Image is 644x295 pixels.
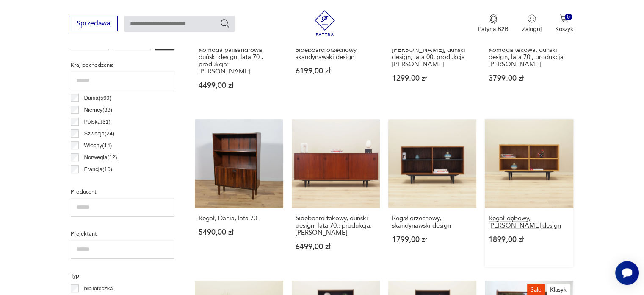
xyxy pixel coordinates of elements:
button: Sprzedawaj [71,16,118,31]
p: Projektant [71,229,174,239]
p: biblioteczka [84,284,113,293]
button: Szukaj [220,18,230,28]
p: Zaloguj [522,25,542,33]
p: 6499,00 zł [296,243,376,250]
h3: Regał orzechowy, skandynawski design [392,215,473,229]
h3: [PERSON_NAME], duński design, lata 00, produkcja: [PERSON_NAME] [392,46,473,68]
p: Włochy ( 14 ) [84,141,112,150]
p: 6199,00 zł [296,67,376,75]
p: Polska ( 31 ) [84,117,111,126]
img: Ikonka użytkownika [528,14,536,23]
p: Kraj pochodzenia [71,60,174,70]
button: Zaloguj [522,14,542,33]
p: 5490,00 zł [199,229,279,236]
p: Koszyk [555,25,573,33]
h3: Regał, Dania, lata 70. [199,215,279,222]
a: Sideboard tekowy, duński design, lata 70., produkcja: DaniaSideboard tekowy, duński design, lata ... [292,119,380,267]
p: 3799,00 zł [489,75,569,82]
h3: Sideboard tekowy, duński design, lata 70., produkcja: [PERSON_NAME] [296,215,376,236]
p: Producent [71,187,174,197]
a: Ikona medaluPatyna B2B [478,14,509,33]
a: Sprzedawaj [71,21,118,27]
p: Norwegia ( 12 ) [84,153,117,162]
p: 1799,00 zł [392,236,473,243]
h3: Regał dębowy, [PERSON_NAME] design [489,215,569,229]
p: Patyna B2B [478,25,509,33]
img: Patyna - sklep z meblami i dekoracjami vintage [312,10,337,36]
p: 1899,00 zł [489,236,569,243]
div: 0 [565,14,572,21]
h3: Komoda palisandrowa, duński design, lata 70., produkcja: [PERSON_NAME] [199,46,279,75]
a: Regał, Dania, lata 70.Regał, Dania, lata 70.5490,00 zł [195,119,283,267]
button: 0Koszyk [555,14,573,33]
img: Ikona medalu [489,14,498,24]
img: Ikona koszyka [560,14,568,23]
p: Francja ( 10 ) [84,165,113,174]
h3: Komoda tekowa, duński design, lata 70., produkcja: [PERSON_NAME] [489,46,569,68]
a: Regał orzechowy, skandynawski designRegał orzechowy, skandynawski design1799,00 zł [388,119,476,267]
p: 1299,00 zł [392,75,473,82]
p: Niemcy ( 33 ) [84,105,113,115]
iframe: Smartsupp widget button [615,261,639,285]
p: Czechosłowacja ( 6 ) [84,177,131,186]
h3: Sideboard orzechowy, skandynawski design [296,46,376,61]
p: 4499,00 zł [199,82,279,89]
p: Dania ( 569 ) [84,93,111,103]
button: Patyna B2B [478,14,509,33]
a: Regał dębowy, skandynawski designRegał dębowy, [PERSON_NAME] design1899,00 zł [485,119,573,267]
p: Typ [71,271,174,281]
p: Szwecja ( 24 ) [84,129,115,138]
